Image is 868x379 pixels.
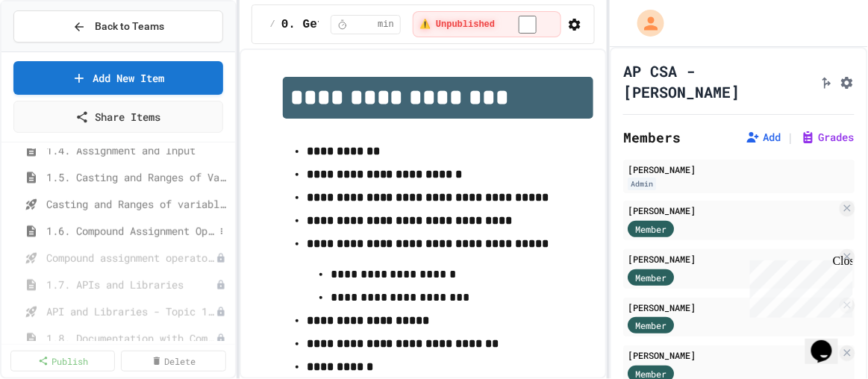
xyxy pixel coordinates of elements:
span: 1.6. Compound Assignment Operators [46,223,214,239]
div: [PERSON_NAME] [628,163,850,176]
span: 1.8. Documentation with Comments and Preconditions [46,331,216,346]
button: Assignment Settings [840,72,855,90]
span: / [270,19,275,31]
div: My Account [622,6,668,40]
div: Chat with us now!Close [6,6,103,95]
div: Unpublished [216,333,226,344]
span: Casting and Ranges of variables - Quiz [46,196,229,212]
input: publish toggle [501,16,555,34]
span: 0. Getting Started [281,16,410,34]
div: Unpublished [216,280,226,290]
a: Publish [10,351,115,372]
div: [PERSON_NAME] [628,301,837,314]
span: 1.4. Assignment and Input [46,142,229,158]
span: Member [635,319,666,332]
span: Member [635,222,666,236]
div: Admin [628,178,656,190]
button: Click to see fork details [819,72,834,90]
span: Member [635,271,666,284]
div: Unpublished [216,253,226,263]
div: Unpublished [216,307,226,317]
button: More options [214,224,229,239]
span: min [378,19,394,31]
div: [PERSON_NAME] [628,348,837,362]
span: ⚠️ Unpublished [419,19,495,31]
span: Back to Teams [95,19,164,34]
span: | [787,128,795,146]
iframe: chat widget [805,319,853,364]
a: Delete [121,351,225,372]
a: Share Items [13,101,223,133]
span: Compound assignment operators - Quiz [46,250,216,266]
div: [PERSON_NAME] [628,204,837,217]
span: 1.7. APIs and Libraries [46,277,216,292]
h2: Members [623,127,681,148]
span: API and Libraries - Topic 1.7 [46,304,216,319]
button: Grades [801,130,855,145]
h1: AP CSA - [PERSON_NAME] [623,60,813,102]
button: Add [746,130,781,145]
a: Add New Item [13,61,223,95]
iframe: chat widget [744,254,853,318]
div: [PERSON_NAME] [628,252,837,266]
button: Back to Teams [13,10,223,43]
span: 1.5. Casting and Ranges of Values [46,169,229,185]
div: ⚠️ Students cannot see this content! Click the toggle to publish it and make it visible to your c... [413,11,561,37]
